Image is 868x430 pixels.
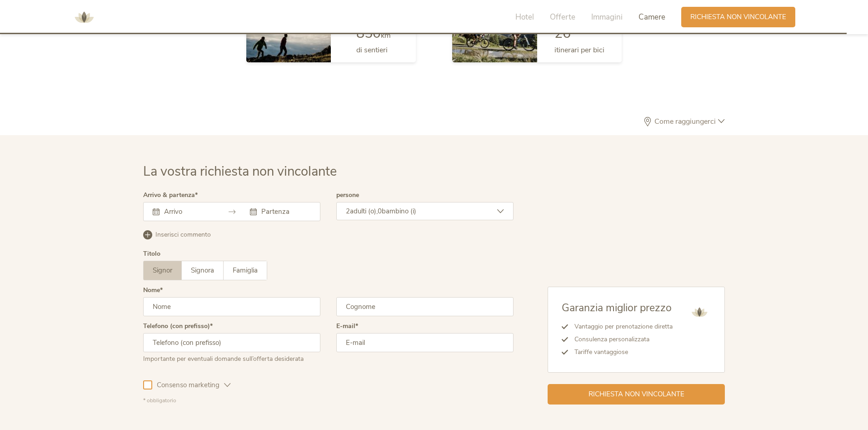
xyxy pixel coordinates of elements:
span: Signor [153,266,172,275]
input: Telefono (con prefisso) [143,333,320,352]
label: Telefono (con prefisso) [143,323,213,329]
span: Signora [191,266,214,275]
input: Arrivo [162,207,214,216]
input: Nome [143,297,320,316]
label: persone [336,192,359,198]
span: Famiglia [233,266,258,275]
input: E-mail [336,333,514,352]
input: Cognome [336,297,514,316]
span: Offerte [550,12,575,22]
img: AMONTI & LUNARIS Wellnessresort [70,4,98,31]
li: Tariffe vantaggiose [568,346,673,359]
span: itinerari per bici [554,45,604,55]
span: Hotel [515,12,534,22]
span: 2 [346,207,350,216]
label: Arrivo & partenza [143,192,198,198]
span: Immagini [591,12,623,22]
span: adulti (o), [350,207,378,216]
span: Come raggiungerci [652,118,718,125]
span: 0 [378,207,382,216]
span: di sentieri [356,45,388,55]
label: Nome [143,287,163,293]
input: Partenza [259,207,311,216]
div: * obbligatorio [143,397,514,405]
label: E-mail [336,323,358,329]
div: Titolo [143,251,160,257]
span: La vostra richiesta non vincolante [143,162,337,180]
span: bambino (i) [382,207,416,216]
li: Consulenza personalizzata [568,333,673,346]
span: Richiesta non vincolante [690,12,786,22]
span: Inserisci commento [155,230,211,239]
span: Camere [639,12,665,22]
span: km [381,30,391,40]
a: AMONTI & LUNARIS Wellnessresort [70,14,98,20]
span: Garanzia miglior prezzo [562,301,672,315]
span: Richiesta non vincolante [589,390,684,399]
li: Vantaggio per prenotazione diretta [568,320,673,333]
img: AMONTI & LUNARIS Wellnessresort [688,301,711,324]
div: Importante per eventuali domande sull’offerta desiderata [143,352,320,364]
span: Consenso marketing [152,380,224,390]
